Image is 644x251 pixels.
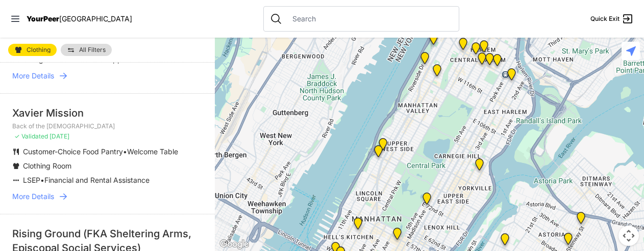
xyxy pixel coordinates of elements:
[12,71,203,81] a: More Details
[12,122,203,130] p: Back of the [DEMOGRAPHIC_DATA]
[457,38,469,54] div: The PILLARS – Holistic Recovery Support
[127,147,178,156] span: Welcome Table
[499,233,511,249] div: Fancy Thrift Shop
[12,106,203,120] div: Xavier Mission
[505,68,518,85] div: Main Location
[12,191,54,202] span: More Details
[61,44,112,56] a: All Filters
[40,176,44,184] span: •
[27,14,59,23] span: YourPeer
[420,192,433,209] div: Manhattan
[618,226,639,246] button: Map camera controls
[59,14,132,23] span: [GEOGRAPHIC_DATA]
[217,238,251,251] a: Open this area in Google Maps (opens a new window)
[23,161,71,170] span: Clothing Room
[286,14,453,24] input: Search
[12,191,203,202] a: More Details
[431,64,443,80] div: The Cathedral Church of St. John the Divine
[473,158,486,175] div: Avenue Church
[418,52,431,68] div: Ford Hall
[478,40,490,57] div: Manhattan
[427,33,440,49] div: Manhattan
[491,54,504,70] div: East Harlem
[23,176,40,184] span: LSEP
[8,44,57,56] a: Clothing
[217,238,251,251] img: Google
[483,53,496,69] div: Manhattan
[27,47,51,53] span: Clothing
[12,71,54,81] span: More Details
[79,47,106,53] span: All Filters
[23,147,123,156] span: Customer-Choice Food Pantry
[590,15,620,23] span: Quick Exit
[377,138,389,154] div: Pathways Adult Drop-In Program
[352,217,364,234] div: 9th Avenue Drop-in Center
[27,16,132,22] a: YourPeer[GEOGRAPHIC_DATA]
[469,42,482,59] div: Uptown/Harlem DYCD Youth Drop-in Center
[49,132,69,140] span: [DATE]
[44,176,150,184] span: Financial and Rental Assistance
[14,132,48,140] span: ✓ Validated
[123,147,127,156] span: •
[590,13,634,25] a: Quick Exit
